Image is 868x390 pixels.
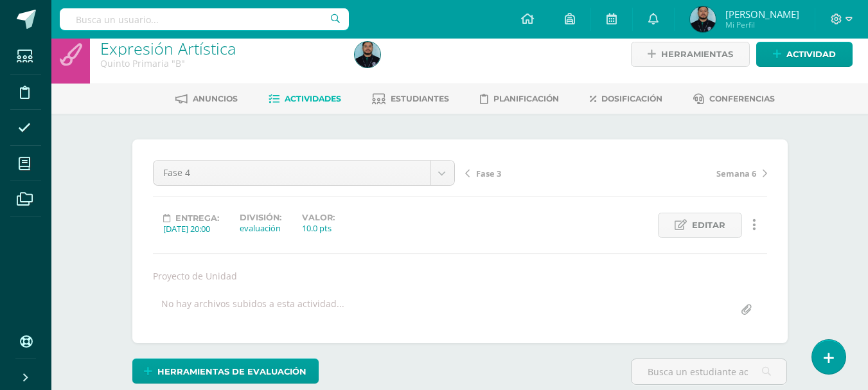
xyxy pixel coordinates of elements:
a: Planificación [480,89,559,109]
span: Actividades [285,94,341,103]
img: cb83c24c200120ea80b7b14cedb5cea0.png [355,42,380,67]
a: Actividad [756,42,853,67]
a: Expresión Artística [100,37,236,59]
span: Conferencias [709,94,775,103]
span: Estudiantes [391,94,449,103]
a: Herramientas de evaluación [132,359,319,384]
input: Busca un usuario... [60,8,349,30]
span: Fase 4 [163,161,420,185]
a: Anuncios [175,89,238,109]
div: Quinto Primaria 'B' [100,57,339,69]
a: Fase 4 [154,161,454,185]
label: Valor: [302,213,335,222]
span: Herramientas de evaluación [157,360,306,384]
span: Semana 6 [716,168,756,179]
a: Actividades [269,89,341,109]
span: [PERSON_NAME] [725,8,799,21]
span: Dosificación [601,94,662,103]
span: Planificación [493,94,559,103]
div: Proyecto de Unidad [148,270,772,282]
span: Mi Perfil [725,19,799,30]
div: [DATE] 20:00 [163,223,219,235]
div: 10.0 pts [302,222,335,234]
div: No hay archivos subidos a esta actividad... [161,297,344,323]
span: Fase 3 [476,168,501,179]
span: Entrega: [175,213,219,223]
span: Anuncios [193,94,238,103]
span: Editar [692,213,725,237]
a: Estudiantes [372,89,449,109]
input: Busca un estudiante aquí... [632,359,786,384]
a: Dosificación [590,89,662,109]
label: División: [240,213,281,222]
h1: Expresión Artística [100,39,339,57]
div: evaluación [240,222,281,234]
a: Semana 6 [616,166,767,179]
a: Fase 3 [465,166,616,179]
img: cb83c24c200120ea80b7b14cedb5cea0.png [690,6,716,32]
span: Actividad [786,42,836,66]
a: Conferencias [693,89,775,109]
a: Herramientas [631,42,750,67]
span: Herramientas [661,42,733,66]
